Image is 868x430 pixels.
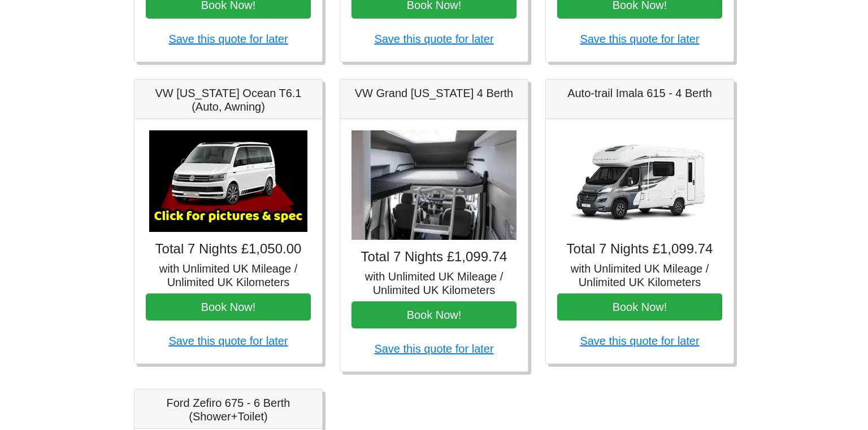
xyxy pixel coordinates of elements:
[557,262,722,289] h5: with Unlimited UK Mileage / Unlimited UK Kilometers
[146,241,311,257] h4: Total 7 Nights £1,050.00
[146,86,311,113] h5: VW [US_STATE] Ocean T6.1 (Auto, Awning)
[580,335,699,347] a: Save this quote for later
[351,86,517,100] h5: VW Grand [US_STATE] 4 Berth
[149,130,307,232] img: VW California Ocean T6.1 (Auto, Awning)
[374,343,493,355] a: Save this quote for later
[351,301,517,328] button: Book Now!
[557,241,722,257] h4: Total 7 Nights £1,099.74
[146,293,311,321] button: Book Now!
[168,33,288,45] a: Save this quote for later
[351,249,517,265] h4: Total 7 Nights £1,099.74
[146,262,311,289] h5: with Unlimited UK Mileage / Unlimited UK Kilometers
[557,293,722,321] button: Book Now!
[351,130,517,240] img: VW Grand California 4 Berth
[557,86,722,100] h5: Auto-trail Imala 615 - 4 Berth
[561,130,719,232] img: Auto-trail Imala 615 - 4 Berth
[351,270,517,297] h5: with Unlimited UK Mileage / Unlimited UK Kilometers
[374,33,493,45] a: Save this quote for later
[580,33,699,45] a: Save this quote for later
[168,335,288,347] a: Save this quote for later
[146,396,311,423] h5: Ford Zefiro 675 - 6 Berth (Shower+Toilet)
